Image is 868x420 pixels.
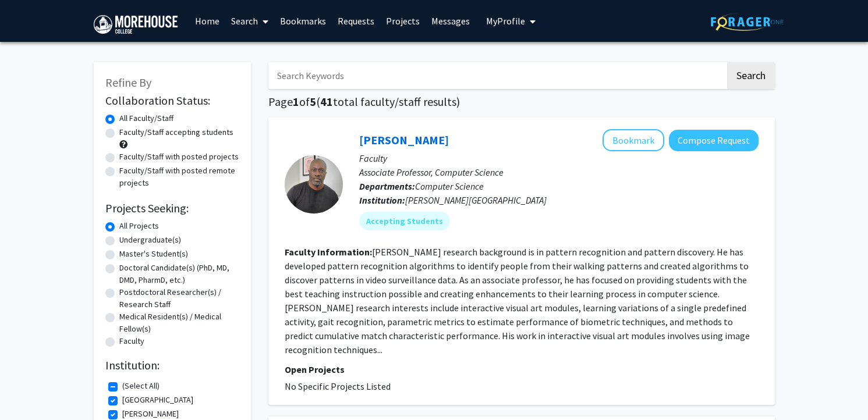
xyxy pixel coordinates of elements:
[310,94,316,109] span: 5
[119,311,239,335] label: Medical Resident(s) / Medical Fellow(s)
[9,368,49,411] iframe: Chat
[119,151,239,163] label: Faculty/Staff with posted projects
[380,1,426,41] a: Projects
[268,95,775,109] h1: Page of ( total faculty/staff results)
[320,94,333,109] span: 41
[359,212,450,230] mat-chip: Accepting Students
[122,380,160,392] label: (Select All)
[122,394,193,406] label: [GEOGRAPHIC_DATA]
[711,13,784,31] img: ForagerOne Logo
[189,1,225,41] a: Home
[285,362,759,376] p: Open Projects
[119,165,239,189] label: Faculty/Staff with posted remote projects
[119,234,181,246] label: Undergraduate(s)
[119,220,159,232] label: All Projects
[486,15,525,27] span: My Profile
[359,165,759,179] p: Associate Professor, Computer Science
[268,62,725,89] input: Search Keywords
[359,180,415,192] b: Departments:
[274,1,332,41] a: Bookmarks
[105,94,239,108] h2: Collaboration Status:
[359,133,449,147] a: [PERSON_NAME]
[285,246,750,355] fg-read-more: [PERSON_NAME] research background is in pattern recognition and pattern discovery. He has develop...
[293,94,299,109] span: 1
[119,335,144,347] label: Faculty
[105,75,151,90] span: Refine By
[603,129,664,151] button: Add Amos Johnson Jr. to Bookmarks
[225,1,274,41] a: Search
[105,358,239,372] h2: Institution:
[105,201,239,215] h2: Projects Seeking:
[285,380,391,392] span: No Specific Projects Listed
[332,1,380,41] a: Requests
[119,112,173,124] label: All Faculty/Staff
[119,286,239,311] label: Postdoctoral Researcher(s) / Research Staff
[119,126,233,138] label: Faculty/Staff accepting students
[405,194,547,206] span: [PERSON_NAME][GEOGRAPHIC_DATA]
[415,180,484,192] span: Computer Science
[727,62,775,89] button: Search
[359,194,405,206] b: Institution:
[119,262,239,286] label: Doctoral Candidate(s) (PhD, MD, DMD, PharmD, etc.)
[94,15,178,34] img: Morehouse College Logo
[426,1,476,41] a: Messages
[669,130,759,151] button: Compose Request to Amos Johnson Jr.
[359,151,759,165] p: Faculty
[285,246,372,258] b: Faculty Information:
[119,248,188,260] label: Master's Student(s)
